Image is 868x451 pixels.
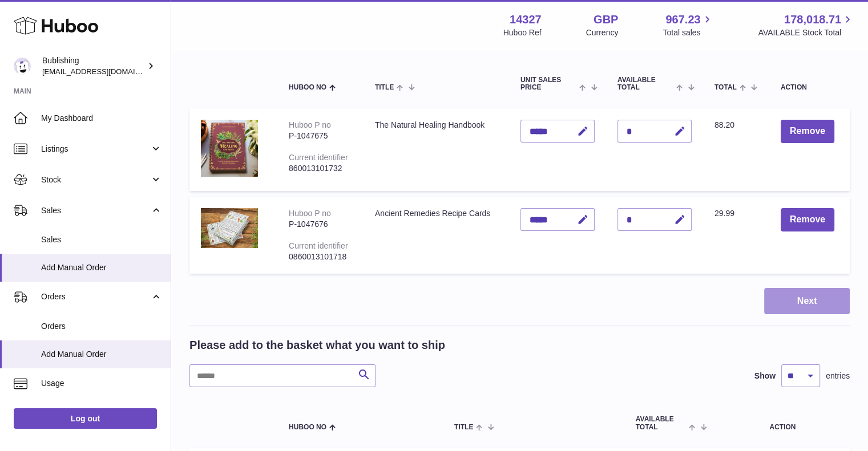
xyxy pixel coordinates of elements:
div: Action [781,84,838,91]
span: Huboo no [289,424,326,431]
span: Title [375,84,394,91]
div: Current identifier [289,241,348,250]
span: entries [826,371,850,381]
span: 29.99 [714,209,734,218]
span: AVAILABLE Total [617,76,674,91]
span: AVAILABLE Total [636,416,687,430]
label: Show [754,371,776,381]
span: Total [714,84,737,91]
span: Unit Sales Price [520,76,577,91]
span: 967.23 [665,12,700,27]
span: Add Manual Order [41,262,162,273]
strong: 14327 [510,12,542,27]
span: [EMAIL_ADDRESS][DOMAIN_NAME] [42,67,168,76]
button: Remove [781,120,834,143]
span: Sales [41,234,162,245]
div: Huboo P no [289,209,331,218]
a: 967.23 Total sales [663,12,713,38]
span: Title [454,424,473,431]
div: Current identifier [289,153,348,162]
a: 178,018.71 AVAILABLE Stock Total [758,12,854,38]
div: P-1047676 [289,219,352,230]
button: Next [764,288,850,315]
img: The Natural Healing Handbook [201,120,258,177]
div: 860013101732 [289,163,352,174]
div: Huboo P no [289,120,331,129]
td: Ancient Remedies Recipe Cards [364,197,509,273]
button: Remove [781,208,834,231]
span: Add Manual Order [41,349,162,360]
span: Stock [41,174,150,185]
span: Orders [41,321,162,332]
td: The Natural Healing Handbook [364,108,509,191]
div: 0860013101718 [289,251,352,262]
h2: Please add to the basket what you want to ship [189,338,445,353]
span: Listings [41,144,150,155]
div: P-1047675 [289,131,352,141]
span: My Dashboard [41,113,162,124]
div: Bublishing [42,55,145,77]
img: Ancient Remedies Recipe Cards [201,208,258,248]
span: AVAILABLE Stock Total [758,27,854,38]
span: Sales [41,205,150,216]
div: Currency [586,27,619,38]
span: Huboo no [289,84,326,91]
img: jam@bublishing.com [14,58,31,75]
div: Huboo Ref [503,27,542,38]
span: Usage [41,378,162,389]
span: Orders [41,291,150,302]
span: 178,018.71 [784,12,841,27]
th: Action [716,404,850,442]
a: Log out [14,408,157,429]
span: Total sales [663,27,713,38]
strong: GBP [594,12,618,27]
span: 88.20 [714,120,734,129]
